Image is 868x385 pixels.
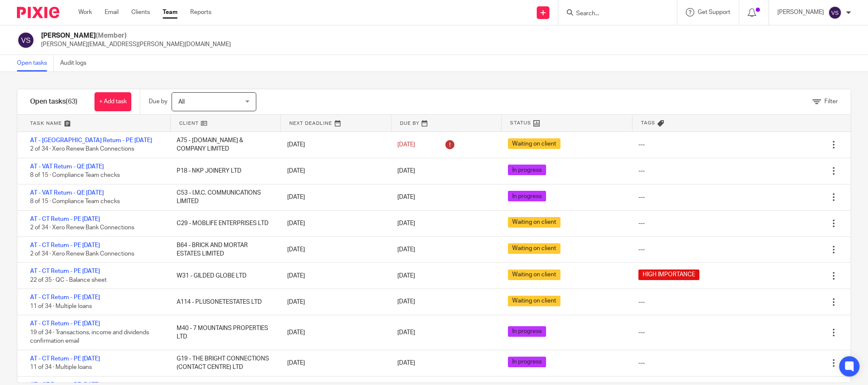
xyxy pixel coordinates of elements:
a: Clients [131,8,150,16]
span: [DATE] [397,168,415,174]
div: [DATE] [279,215,389,232]
div: [DATE] [279,267,389,284]
div: M40 - 7 MOUNTAINS PROPERTIES LTD [168,320,278,346]
span: Waiting on client [508,217,560,228]
div: [DATE] [279,294,389,311]
span: [DATE] [397,299,415,305]
a: AT - CT Return - PE [DATE] [30,216,100,222]
span: Waiting on client [508,269,560,280]
div: [DATE] [279,355,389,371]
span: Get Support [698,9,730,15]
span: [DATE] [397,247,415,253]
a: AT - CT Return - PE [DATE] [30,268,100,274]
a: Open tasks [17,55,54,71]
span: [DATE] [397,330,415,335]
div: G19 - THE BRIGHT CONNECTIONS (CONTACT CENTRE) LTD [168,350,278,376]
span: 11 of 34 · Multiple loans [30,303,92,309]
span: HIGH IMPORTANCE [638,269,699,280]
div: C53 - I.M.C. COMMUNICATIONS LIMITED [168,184,278,210]
div: [DATE] [279,324,389,341]
img: svg%3E [828,6,842,19]
a: Audit logs [60,55,93,71]
div: [DATE] [279,241,389,258]
div: --- [638,167,645,175]
a: Email [105,8,119,16]
div: C29 - MOBLIFE ENTERPRISES LTD [168,215,278,232]
span: In progress [508,191,546,201]
div: A75 - [DOMAIN_NAME] & COMPANY LIMITED [168,132,278,158]
span: (Member) [96,32,127,39]
p: [PERSON_NAME][EMAIL_ADDRESS][PERSON_NAME][DOMAIN_NAME] [41,40,231,49]
span: In progress [508,165,546,175]
span: 2 of 34 · Xero Renew Bank Connections [30,251,134,257]
span: [DATE] [397,273,415,279]
a: Work [78,8,92,16]
a: AT - CT Return - PE [DATE] [30,242,100,248]
a: AT - VAT Return - QE [DATE] [30,164,104,170]
div: --- [638,245,645,254]
div: A114 - PLUSONETESTATES LTD [168,294,278,311]
div: --- [638,140,645,149]
div: --- [638,219,645,228]
span: In progress [508,326,546,337]
span: 2 of 34 · Xero Renew Bank Connections [30,146,134,152]
a: + Add task [94,92,131,111]
a: AT - CT Return - PE [DATE] [30,294,100,300]
div: [DATE] [279,136,389,153]
span: Waiting on client [508,243,560,254]
span: [DATE] [397,194,415,200]
span: 8 of 15 · Compliance Team checks [30,198,120,204]
a: Team [163,8,177,16]
div: B64 - BRICK AND MORTAR ESTATES LIMITED [168,237,278,263]
span: 19 of 34 · Transactions, income and dividends confirmation email [30,330,149,344]
span: Filter [824,99,838,104]
a: AT - CT Return - PE [DATE] [30,321,100,327]
h1: Open tasks [30,97,78,106]
h2: [PERSON_NAME] [41,31,231,40]
p: Due by [149,97,167,106]
div: --- [638,298,645,306]
span: 8 of 15 · Compliance Team checks [30,172,120,178]
div: W31 - GILDED GLOBE LTD [168,267,278,284]
div: --- [638,359,645,367]
a: AT - CT Return - PE [DATE] [30,356,100,362]
span: Tags [641,119,655,126]
a: AT - VAT Return - QE [DATE] [30,190,104,196]
div: --- [638,328,645,337]
span: Status [510,119,531,126]
a: Reports [190,8,211,16]
span: [DATE] [397,360,415,366]
span: [DATE] [397,142,415,148]
span: 2 of 34 · Xero Renew Bank Connections [30,225,134,231]
input: Search [575,10,652,18]
a: AT - [GEOGRAPHIC_DATA] Return - PE [DATE] [30,137,152,143]
div: [DATE] [279,189,389,206]
span: 11 of 34 · Multiple loans [30,364,92,370]
span: (63) [66,98,78,105]
span: Waiting on client [508,296,560,306]
span: All [178,99,185,105]
div: [DATE] [279,162,389,179]
div: P18 - NKP JOINERY LTD [168,162,278,179]
div: --- [638,193,645,201]
img: svg%3E [17,31,35,49]
span: 22 of 35 · QC - Balance sheet [30,277,107,283]
span: Waiting on client [508,138,560,149]
span: In progress [508,357,546,367]
span: [DATE] [397,220,415,226]
p: [PERSON_NAME] [777,8,824,16]
img: Pixie [17,7,59,18]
